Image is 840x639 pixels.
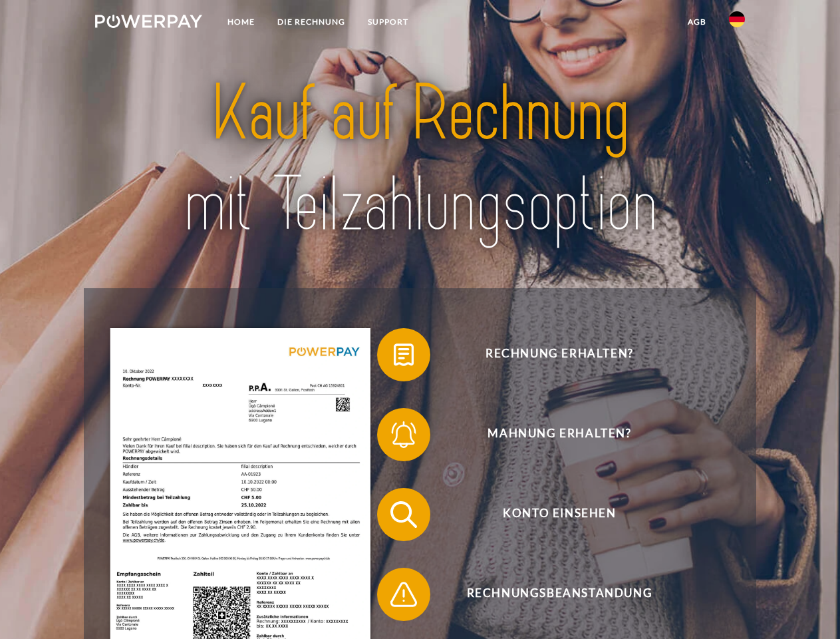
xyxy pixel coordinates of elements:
img: de [729,11,745,27]
a: SUPPORT [356,10,420,34]
button: Konto einsehen [377,488,723,541]
img: qb_bell.svg [387,418,420,451]
button: Mahnung erhalten? [377,408,723,461]
img: title-powerpay_de.svg [127,64,713,255]
button: Rechnung erhalten? [377,328,723,381]
img: logo-powerpay-white.svg [95,15,202,28]
button: Rechnungsbeanstandung [377,568,723,621]
span: Rechnungsbeanstandung [396,568,722,621]
a: agb [676,10,718,34]
span: Rechnung erhalten? [396,328,722,381]
img: qb_search.svg [387,498,420,531]
img: qb_bill.svg [387,338,420,371]
span: Mahnung erhalten? [396,408,722,461]
a: DIE RECHNUNG [266,10,356,34]
span: Konto einsehen [396,488,722,541]
img: qb_warning.svg [387,578,420,611]
a: Home [216,10,266,34]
